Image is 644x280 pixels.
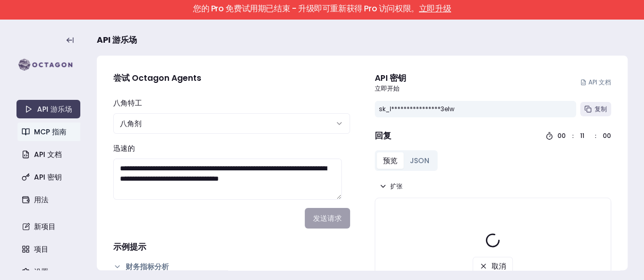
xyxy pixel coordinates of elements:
div: 11 [580,132,588,140]
font: 财务指标分析 [126,261,169,272]
font: 复制 [595,104,607,113]
a: 立即升级 [419,3,451,14]
font: 您的 Pro 免费试用期已结束 - 升级即可重新获得 Pro 访问权限。 [193,3,419,14]
font: 回复 [375,130,391,142]
button: 取消 [473,257,513,275]
a: API 文档 [580,78,611,86]
font: ： [570,131,576,140]
a: 项目 [18,240,81,258]
font: API 密钥 [34,172,62,182]
button: 复制 [580,102,611,116]
button: 财务指标分析 [113,261,350,272]
a: API 文档 [18,145,81,164]
font: API 密钥 [375,72,406,84]
button: 扩张 [375,179,407,194]
font: API 文档 [34,149,62,160]
font: 扩张 [390,182,403,190]
font: MCP 指南 [34,127,66,137]
a: MCP 指南 [18,122,81,141]
font: API 游乐场 [97,34,137,46]
font: 八角特工 [113,98,142,108]
a: 新项目 [18,217,81,236]
font: 项目 [34,244,48,254]
font: 预览 [383,155,397,166]
font: 用法 [34,195,48,205]
font: ： [593,131,599,140]
font: 00 [558,131,566,140]
font: 新项目 [34,221,56,232]
font: 设置 [34,267,48,277]
font: 取消 [492,261,506,271]
font: 00 [603,131,611,140]
a: API 游乐场 [16,100,80,118]
font: JSON [410,155,429,166]
font: 立即开始 [375,84,399,93]
font: 尝试 Octagon Agents [113,72,201,84]
a: 用法 [18,190,81,209]
a: API 密钥 [18,168,81,186]
font: API 游乐场 [37,104,72,114]
img: logo-rect-yK7x_WSZ.svg [16,55,80,75]
font: 示例提示 [113,241,146,253]
font: API 文档 [588,78,611,86]
font: 迅速的 [113,143,135,153]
